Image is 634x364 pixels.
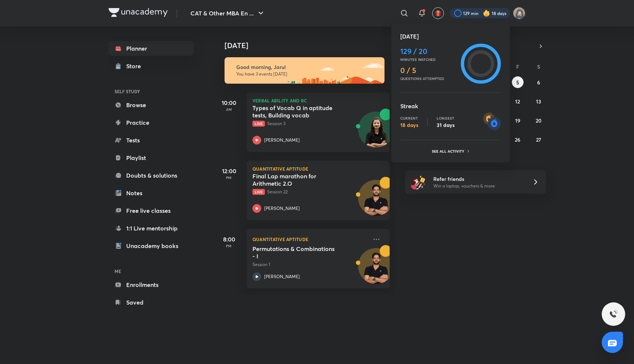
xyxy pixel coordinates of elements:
p: Current [400,116,418,120]
h4: 129 / 20 [400,47,458,56]
p: 31 days [437,122,455,128]
p: See all activity [432,149,466,153]
p: Longest [437,116,455,120]
h4: 0 / 5 [400,66,458,75]
img: streak [483,113,501,130]
p: Minutes watched [400,57,458,62]
h5: Streak [400,102,501,110]
p: Questions attempted [400,76,458,81]
p: 18 days [400,122,418,128]
h5: [DATE] [400,32,501,41]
